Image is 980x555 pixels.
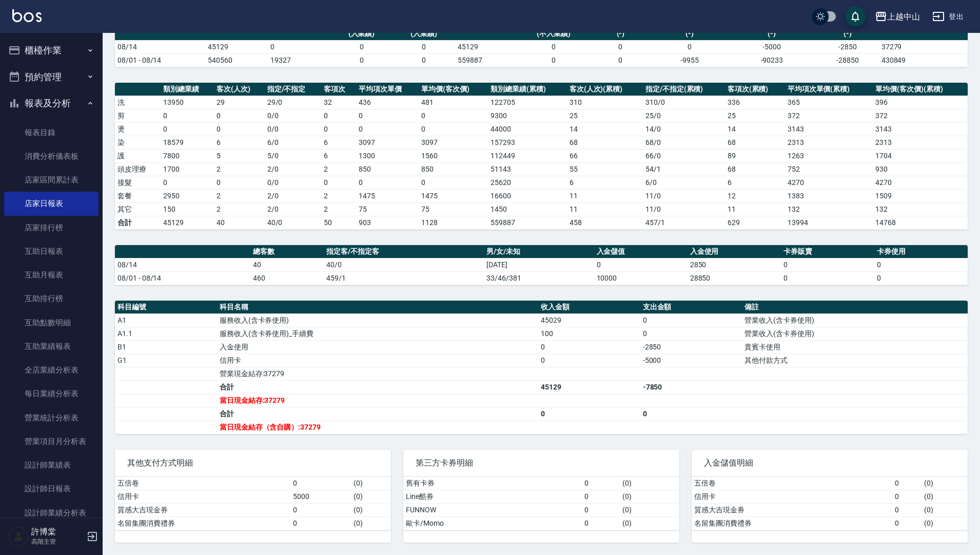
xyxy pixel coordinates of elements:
td: 洗 [115,96,161,109]
td: A1 [115,313,217,327]
td: 66 / 0 [643,149,725,162]
td: 2313 [873,136,968,149]
a: 互助月報表 [4,263,99,287]
a: 互助日報表 [4,239,99,263]
td: A1.1 [115,327,217,340]
td: 0 [640,313,742,327]
td: 合計 [217,380,538,394]
a: 店家日報表 [4,192,99,215]
td: 68 [725,162,785,176]
td: 信用卡 [217,354,538,367]
td: 0 / 0 [265,122,322,136]
td: 3097 [356,136,419,149]
td: 29 [214,96,265,109]
td: 4270 [785,176,873,189]
td: 45129 [538,380,640,394]
td: 132 [785,202,873,216]
td: 0 / 0 [265,176,322,189]
td: 75 [419,202,488,216]
td: 13950 [161,96,214,109]
th: 單均價(客次價) [419,83,488,96]
td: 752 [785,162,873,176]
td: 481 [419,96,488,109]
th: 男/女/未知 [484,245,594,258]
td: 6 [725,176,785,189]
td: -9955 [652,53,727,67]
td: -2850 [640,340,742,354]
td: 11 [725,202,785,216]
td: 0 [874,258,968,271]
td: ( 0 ) [620,503,679,516]
td: 68 / 0 [643,136,725,149]
td: ( 0 ) [351,477,391,490]
td: 3097 [419,136,488,149]
td: 08/14 [115,40,205,53]
th: 客次(人次) [214,83,265,96]
a: 營業統計分析表 [4,406,99,430]
th: 類別總業績 [161,83,214,96]
td: B1 [115,340,217,354]
td: 0 [781,271,874,285]
td: 14 [567,122,643,136]
td: 1704 [873,149,968,162]
td: 1450 [488,202,566,216]
td: 2 / 0 [265,189,322,202]
td: 服務收入(含卡券使用) [217,313,538,327]
th: 收入金額 [538,301,640,314]
a: 報表目錄 [4,121,99,144]
td: 2 / 0 [265,162,322,176]
td: 100 [538,327,640,340]
td: 25 [725,109,785,122]
td: -2850 [816,40,879,53]
button: 報表及分析 [4,90,99,117]
td: 服務收入(含卡券使用)_手續費 [217,327,538,340]
td: 16600 [488,189,566,202]
td: ( 0 ) [351,503,391,516]
td: 44000 [488,122,566,136]
td: 459/1 [324,271,484,285]
th: 客項次(累積) [725,83,785,96]
td: 28850 [688,271,781,285]
td: 132 [873,202,968,216]
td: 40 [214,216,265,229]
td: 0 [538,407,640,420]
td: 五倍卷 [692,477,892,490]
th: 科目編號 [115,301,217,314]
td: ( 0 ) [351,516,391,530]
td: 25 [567,109,643,122]
a: 設計師日報表 [4,477,99,501]
th: 客項次 [321,83,356,96]
td: 0 [874,271,968,285]
td: 40 [250,258,324,271]
td: 0 [161,122,214,136]
td: 信用卡 [115,490,290,503]
td: 5000 [290,490,351,503]
td: 45129 [455,40,518,53]
td: 合計 [217,407,538,420]
div: (-) [730,28,814,39]
td: 430849 [879,53,968,67]
td: 157293 [488,136,566,149]
td: 舊有卡券 [403,477,582,490]
td: ( 0 ) [620,477,679,490]
td: 0 [419,122,488,136]
td: 0 [268,40,330,53]
button: save [845,6,866,27]
a: 互助點數明細 [4,311,99,335]
td: -5000 [640,354,742,367]
td: 0 [892,490,922,503]
td: 08/01 - 08/14 [115,271,250,285]
div: (入業績) [333,28,390,39]
a: 消費分析儀表板 [4,144,99,168]
td: 68 [725,136,785,149]
td: 457/1 [643,216,725,229]
td: Line酷券 [403,490,582,503]
a: 店家排行榜 [4,216,99,239]
td: 40/0 [324,258,484,271]
table: a dense table [115,245,968,285]
a: 全店業績分析表 [4,358,99,382]
div: (入業績) [395,28,453,39]
td: ( 0 ) [922,490,968,503]
td: 45129 [161,216,214,229]
td: 6 [214,136,265,149]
